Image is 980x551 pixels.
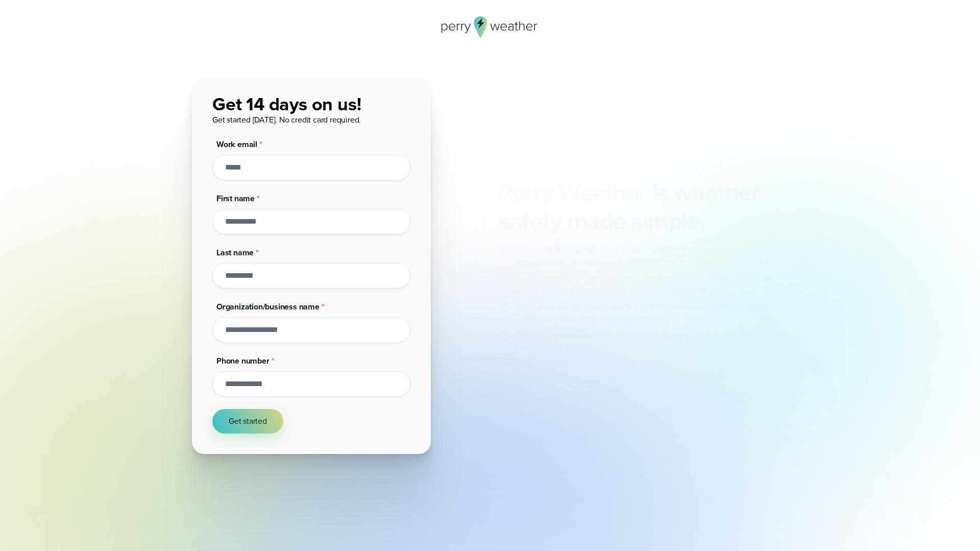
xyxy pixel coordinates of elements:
span: Get started [229,415,267,427]
button: Get started [212,409,283,434]
span: Last name [216,247,254,258]
span: First name [216,193,255,204]
span: Get 14 days on us! [212,90,361,117]
span: Phone number [216,355,269,367]
span: Work email [216,138,257,150]
span: Organization/business name [216,301,320,313]
span: Get started [DATE]. No credit card required. [212,114,361,126]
